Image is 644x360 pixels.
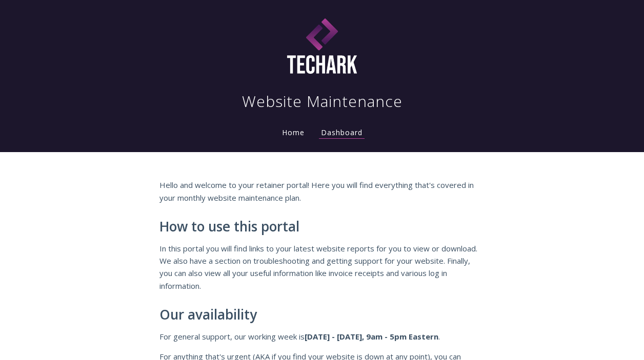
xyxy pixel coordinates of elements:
[159,219,485,235] h2: How to use this portal
[319,128,365,139] a: Dashboard
[159,242,485,292] p: In this portal you will find links to your latest website reports for you to view or download. We...
[280,128,307,137] a: Home
[159,330,485,343] p: For general support, our working week is .
[159,179,485,204] p: Hello and welcome to your retainer portal! Here you will find everything that's covered in your m...
[159,307,485,323] h2: Our availability
[242,91,402,112] h1: Website Maintenance
[305,331,438,342] strong: [DATE] - [DATE], 9am - 5pm Eastern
